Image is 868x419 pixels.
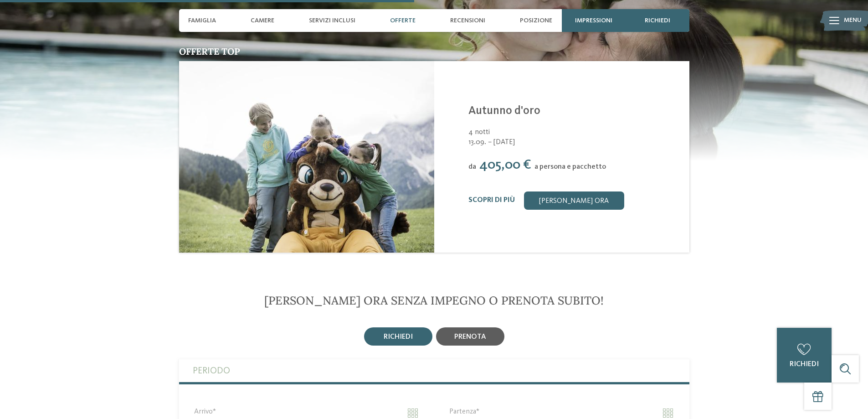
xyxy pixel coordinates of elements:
[468,137,678,147] span: 13.09. – [DATE]
[309,17,355,25] span: Servizi inclusi
[251,17,274,25] span: Camere
[468,197,515,204] a: Scopri di più
[468,105,540,117] a: Autunno d'oro
[264,293,604,308] span: [PERSON_NAME] ora senza impegno o prenota subito!
[777,328,832,383] a: richiedi
[520,17,552,25] span: Posizione
[468,163,476,171] span: da
[479,158,531,172] span: 405,00 €
[188,17,216,25] span: Famiglia
[524,191,624,210] a: [PERSON_NAME] ora
[179,61,434,253] img: Autunno d'oro
[193,359,676,382] label: Periodo
[575,17,612,25] span: Impressioni
[645,17,670,25] span: richiedi
[390,17,416,25] span: Offerte
[790,361,819,368] span: richiedi
[384,333,413,341] span: richiedi
[468,129,490,136] span: 4 notti
[534,163,606,171] span: a persona e pacchetto
[450,17,485,25] span: Recensioni
[454,333,486,341] span: prenota
[179,46,240,57] span: Offerte top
